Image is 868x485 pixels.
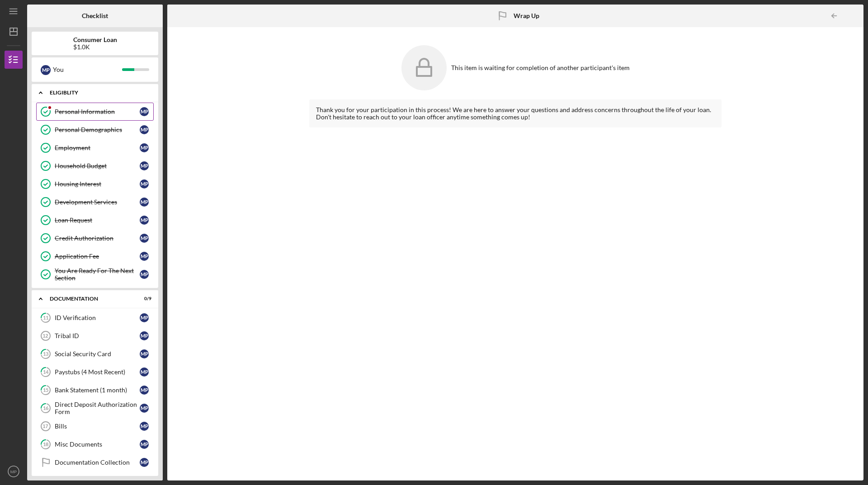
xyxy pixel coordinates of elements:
b: Checklist [82,12,108,19]
div: $1.0K [73,43,117,51]
div: M P [140,198,149,207]
a: Development ServicesMP [36,193,154,211]
div: Eligiblity [50,90,147,95]
div: M P [140,161,149,170]
a: Household BudgetMP [36,157,154,175]
a: 17BillsMP [36,417,154,435]
div: M P [41,65,51,75]
div: M P [140,252,149,261]
a: Documentation CollectionMP [36,453,154,471]
div: Bank Statement (1 month) [55,386,140,394]
div: Development Services [55,198,140,206]
tspan: 13 [43,351,48,357]
a: Personal InformationMP [36,103,154,121]
div: Bills [55,423,140,430]
a: Application FeeMP [36,247,154,265]
a: 16Direct Deposit Authorization FormMP [36,399,154,417]
text: MP [10,469,17,474]
b: Wrap Up [514,12,539,19]
div: Employment [55,144,140,151]
tspan: 15 [43,387,48,393]
button: MP [5,462,23,480]
div: M P [140,367,149,377]
div: M P [140,270,149,279]
div: M P [140,125,149,134]
div: M P [140,143,149,152]
div: M P [140,349,149,358]
div: M P [140,404,149,413]
div: M P [140,458,149,467]
tspan: 14 [43,369,49,375]
tspan: 12 [42,333,48,339]
div: Personal Demographics [55,126,140,133]
a: EmploymentMP [36,139,154,157]
b: Consumer Loan [73,36,117,43]
tspan: 18 [43,442,48,447]
div: Thank you for your participation in this process! We are here to answer your questions and addres... [316,106,715,121]
a: 18Misc DocumentsMP [36,435,154,453]
div: Misc Documents [55,441,140,448]
div: M P [140,386,149,395]
div: Paystubs (4 Most Recent) [55,368,140,376]
div: Direct Deposit Authorization Form [55,401,140,415]
div: M P [140,440,149,449]
a: 15Bank Statement (1 month)MP [36,381,154,399]
tspan: 17 [42,424,48,429]
div: This item is waiting for completion of another participant's item [451,64,630,71]
div: Application Fee [55,253,140,260]
a: Housing InterestMP [36,175,154,193]
tspan: 11 [43,315,48,321]
div: Documentation [50,296,129,301]
a: 11ID VerificationMP [36,309,154,327]
div: M P [140,313,149,322]
div: M P [140,422,149,431]
a: 14Paystubs (4 Most Recent)MP [36,363,154,381]
tspan: 16 [43,405,49,411]
div: M P [140,331,149,340]
div: ID Verification [55,314,140,321]
div: M P [140,234,149,243]
a: 12Tribal IDMP [36,327,154,345]
a: You Are Ready For The Next SectionMP [36,265,154,283]
div: You [53,62,122,77]
a: 13Social Security CardMP [36,345,154,363]
div: Housing Interest [55,180,140,188]
div: Tribal ID [55,332,140,339]
div: Documentation Collection [55,459,140,466]
div: Social Security Card [55,350,140,358]
a: Personal DemographicsMP [36,121,154,139]
div: You Are Ready For The Next Section [55,267,140,282]
div: Personal Information [55,108,140,115]
div: M P [140,179,149,188]
div: 0 / 9 [135,296,151,301]
div: M P [140,107,149,116]
div: M P [140,216,149,225]
a: Loan RequestMP [36,211,154,229]
div: Household Budget [55,162,140,170]
a: Credit AuthorizationMP [36,229,154,247]
div: Loan Request [55,217,140,224]
div: Credit Authorization [55,235,140,242]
